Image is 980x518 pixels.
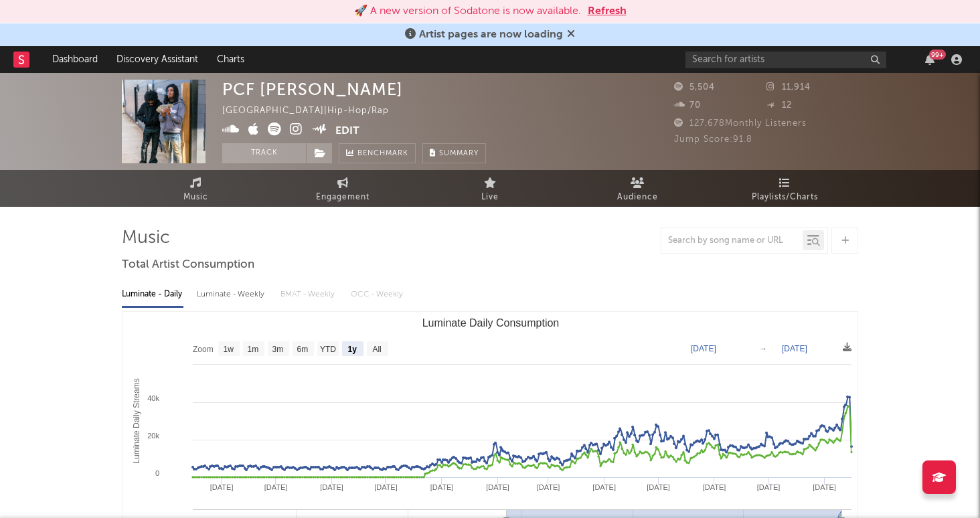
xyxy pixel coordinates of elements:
[320,483,343,491] text: [DATE]
[147,432,159,440] text: 20k
[335,122,359,139] button: Edit
[122,257,254,273] span: Total Artist Consumption
[374,483,398,491] text: [DATE]
[416,170,564,207] a: Live
[224,345,234,354] text: 1w
[929,50,946,60] div: 99 +
[766,101,792,110] span: 12
[183,189,208,205] span: Music
[430,483,454,491] text: [DATE]
[711,170,858,207] a: Playlists/Charts
[674,135,752,144] span: Jump Score: 91.8
[197,283,267,306] div: Luminate - Weekly
[486,483,509,491] text: [DATE]
[122,170,269,207] a: Music
[122,283,183,306] div: Luminate - Daily
[354,3,581,19] div: 🚀 A new version of Sodatone is now available.
[752,189,818,205] span: Playlists/Charts
[647,483,670,491] text: [DATE]
[348,345,357,354] text: 1y
[222,143,306,163] button: Track
[297,345,309,354] text: 6m
[439,150,479,157] span: Summary
[422,317,560,329] text: Luminate Daily Consumption
[210,483,234,491] text: [DATE]
[691,344,716,353] text: [DATE]
[567,29,575,40] span: Dismiss
[316,189,370,205] span: Engagement
[193,345,214,354] text: Zoom
[674,119,807,128] span: 127,678 Monthly Listeners
[339,143,416,163] a: Benchmark
[588,3,627,19] button: Refresh
[147,394,159,402] text: 40k
[481,189,499,205] span: Live
[320,345,336,354] text: YTD
[155,469,159,477] text: 0
[757,483,781,491] text: [DATE]
[208,46,254,73] a: Charts
[537,483,560,491] text: [DATE]
[269,170,416,207] a: Engagement
[357,146,408,162] span: Benchmark
[759,344,767,353] text: →
[372,345,381,354] text: All
[248,345,259,354] text: 1m
[222,103,404,119] div: [GEOGRAPHIC_DATA] | Hip-Hop/Rap
[264,483,288,491] text: [DATE]
[222,80,403,99] div: PCF [PERSON_NAME]
[132,378,141,463] text: Luminate Daily Streams
[564,170,711,207] a: Audience
[782,344,807,353] text: [DATE]
[685,52,886,68] input: Search for artists
[107,46,208,73] a: Discovery Assistant
[272,345,284,354] text: 3m
[43,46,107,73] a: Dashboard
[703,483,726,491] text: [DATE]
[419,29,563,40] span: Artist pages are now loading
[422,143,486,163] button: Summary
[766,83,811,92] span: 11,914
[661,236,803,246] input: Search by song name or URL
[813,483,836,491] text: [DATE]
[925,54,934,65] button: 99+
[674,101,701,110] span: 70
[617,189,658,205] span: Audience
[592,483,616,491] text: [DATE]
[674,83,715,92] span: 5,504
